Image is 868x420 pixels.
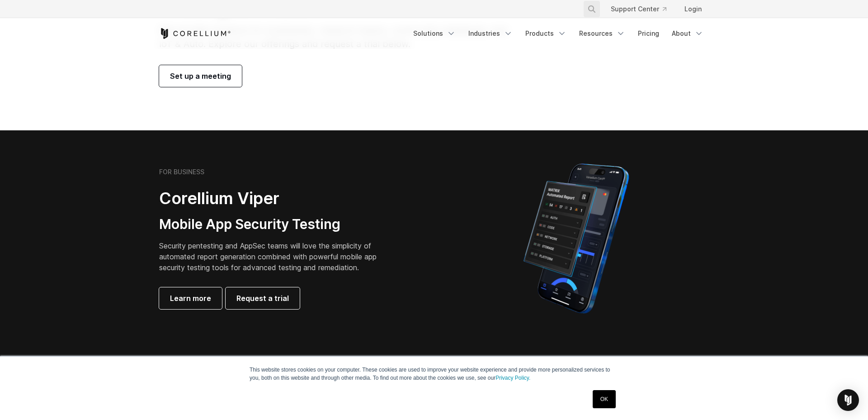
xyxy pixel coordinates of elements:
[632,25,665,42] a: Pricing
[159,188,391,209] h2: Corellium Viper
[677,1,709,17] a: Login
[604,1,674,17] a: Support Center
[226,287,300,309] a: Request a trial
[584,1,600,17] button: Search
[159,240,391,273] p: Security pentesting and AppSec teams will love the simplicity of automated report generation comb...
[250,366,618,382] p: This website stores cookies on your computer. These cookies are used to improve your website expe...
[666,25,709,42] a: About
[408,25,461,42] a: Solutions
[159,287,222,309] a: Learn more
[170,293,211,304] span: Learn more
[508,159,644,318] img: Corellium MATRIX automated report on iPhone showing app vulnerability test results across securit...
[520,25,572,42] a: Products
[159,28,231,39] a: Corellium Home
[576,1,709,17] div: Navigation Menu
[593,390,616,408] a: OK
[159,65,242,87] a: Set up a meeting
[159,168,204,176] h6: FOR BUSINESS
[495,375,530,381] a: Privacy Policy.
[463,25,518,42] a: Industries
[159,216,391,233] h3: Mobile App Security Testing
[574,25,631,42] a: Resources
[170,71,231,81] span: Set up a meeting
[837,389,859,411] div: Open Intercom Messenger
[236,293,289,304] span: Request a trial
[408,25,709,42] div: Navigation Menu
